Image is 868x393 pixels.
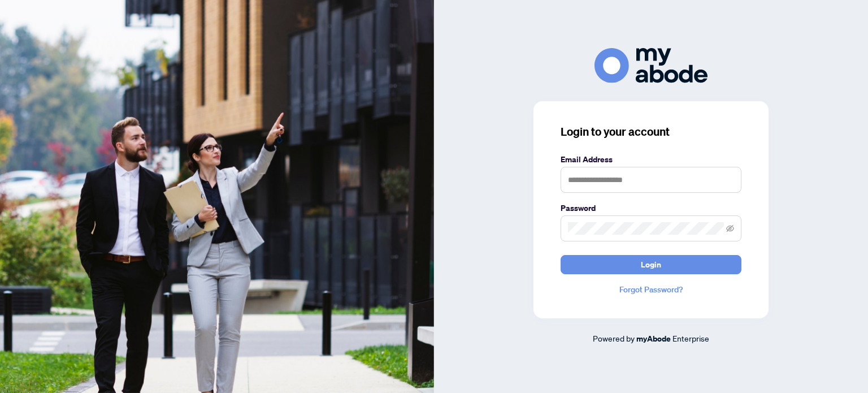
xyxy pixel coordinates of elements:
[561,283,741,296] a: Forgot Password?
[593,333,635,343] span: Powered by
[561,255,741,274] button: Login
[561,153,741,166] label: Email Address
[561,202,741,214] label: Password
[594,48,708,83] img: ma-logo
[726,224,734,232] span: eye-invisible
[672,333,709,343] span: Enterprise
[561,124,741,140] h3: Login to your account
[641,256,661,274] span: Login
[636,332,671,345] a: myAbode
